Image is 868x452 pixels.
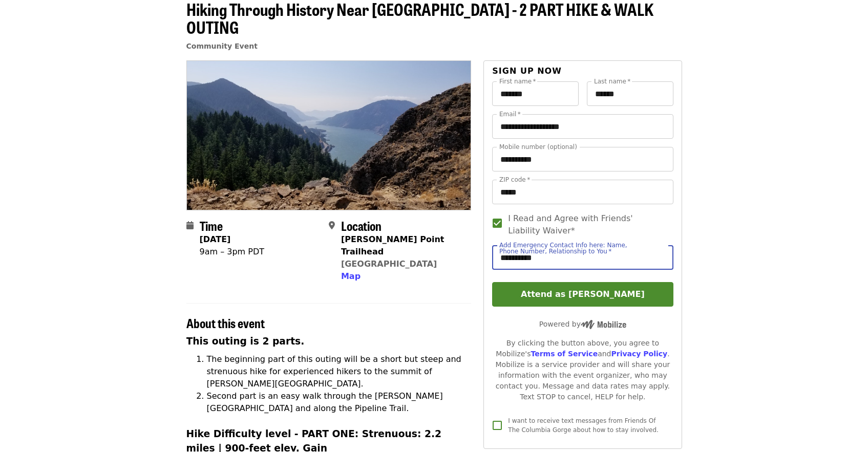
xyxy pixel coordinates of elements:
span: Map [341,271,361,281]
strong: [DATE] [200,234,231,244]
label: Last name [594,78,630,84]
img: Hiking Through History Near Hood River - 2 PART HIKE & WALK OUTING organized by Friends Of The Co... [187,61,471,209]
img: Powered by Mobilize [581,320,626,329]
span: I want to receive text messages from Friends Of The Columbia Gorge about how to stay involved. [508,417,659,434]
span: Location [341,217,382,234]
a: Terms of Service [531,350,598,358]
i: calendar icon [186,221,194,230]
input: Last name [587,81,673,106]
input: Add Emergency Contact Info here: Name, Phone Number, Relationship to You [492,245,673,270]
span: Sign up now [492,66,562,76]
span: I Read and Agree with Friends' Liability Waiver* [508,212,665,237]
strong: [PERSON_NAME] Point Trailhead [341,234,444,256]
h3: This outing is 2 parts. [186,334,472,349]
li: The beginning part of this outing will be a short but steep and strenuous hike for experienced hi... [207,353,472,390]
span: About this event [186,314,265,332]
label: First name [499,78,536,84]
span: Powered by [539,320,626,328]
label: Mobile number (optional) [499,144,577,150]
a: Community Event [186,42,258,50]
button: Attend as [PERSON_NAME] [492,282,673,307]
input: Email [492,114,673,139]
div: 9am – 3pm PDT [200,246,265,258]
i: map-marker-alt icon [329,221,335,230]
label: ZIP code [499,177,530,183]
input: ZIP code [492,180,673,204]
div: By clicking the button above, you agree to Mobilize's and . Mobilize is a service provider and wi... [492,338,673,402]
label: Add Emergency Contact Info here: Name, Phone Number, Relationship to You [499,242,635,254]
input: First name [492,81,579,106]
li: Second part is an easy walk through the [PERSON_NAME][GEOGRAPHIC_DATA] and along the Pipeline Trail. [207,390,472,415]
a: Privacy Policy [611,350,667,358]
a: [GEOGRAPHIC_DATA] [341,259,437,269]
input: Mobile number (optional) [492,147,673,171]
label: Email [499,111,521,117]
button: Map [341,270,361,283]
span: Time [200,217,223,234]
